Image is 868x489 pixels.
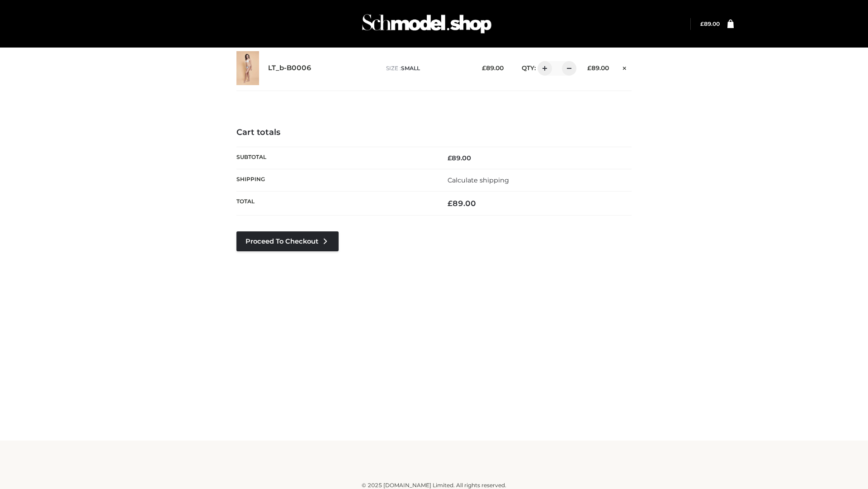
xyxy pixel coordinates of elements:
p: size : [386,64,468,72]
bdi: 89.00 [482,64,504,72]
th: Total [236,192,434,216]
th: Shipping [236,169,434,191]
h4: Cart totals [236,128,632,138]
span: £ [482,64,486,72]
a: Proceed to Checkout [236,231,339,251]
a: £89.00 [700,20,720,27]
bdi: 89.00 [700,20,720,27]
img: LT_b-B0006 - SMALL [236,51,259,85]
a: Remove this item [618,61,632,73]
bdi: 89.00 [448,199,476,208]
a: Calculate shipping [448,176,509,184]
span: £ [448,199,453,208]
a: LT_b-B0006 [268,64,311,72]
span: £ [700,20,704,27]
span: £ [448,154,452,162]
bdi: 89.00 [587,64,609,72]
bdi: 89.00 [448,154,471,162]
span: SMALL [401,65,420,72]
th: Subtotal [236,147,434,169]
span: £ [587,64,591,72]
div: QTY: [513,61,573,76]
img: Schmodel Admin 964 [359,6,495,42]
